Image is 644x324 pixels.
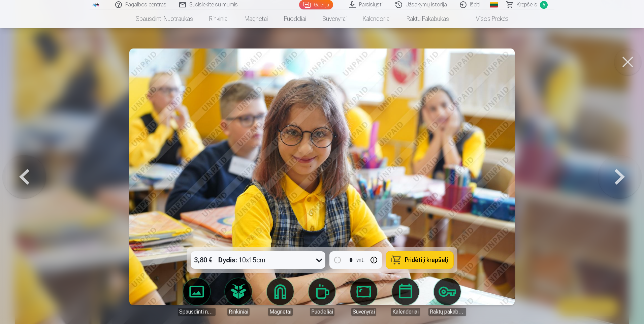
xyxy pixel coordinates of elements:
[128,9,201,28] a: Spausdinti nuotraukas
[386,251,453,269] button: Pridėti į krepšelį
[428,278,466,316] a: Raktų pakabukas
[178,308,216,316] div: Spausdinti nuotraukas
[236,9,276,28] a: Magnetai
[218,251,265,269] div: 10x15cm
[355,9,398,28] a: Kalendoriai
[540,1,548,9] span: 5
[428,308,466,316] div: Raktų pakabukas
[387,278,424,316] a: Kalendoriai
[92,3,100,7] img: /fa2
[276,9,314,28] a: Puodeliai
[218,255,237,265] strong: Dydis :
[356,256,364,264] div: vnt.
[178,278,216,316] a: Spausdinti nuotraukas
[191,251,216,269] div: 3,80 €
[303,278,341,316] a: Puodeliai
[268,308,293,316] div: Magnetai
[457,9,517,28] a: Visos prekės
[220,278,257,316] a: Rinkiniai
[351,308,376,316] div: Suvenyrai
[227,308,250,316] div: Rinkiniai
[201,9,236,28] a: Rinkiniai
[405,257,448,263] span: Pridėti į krepšelį
[517,1,537,9] span: Krepšelis
[310,308,334,316] div: Puodeliai
[398,9,457,28] a: Raktų pakabukas
[314,9,355,28] a: Suvenyrai
[261,278,299,316] a: Magnetai
[345,278,383,316] a: Suvenyrai
[391,308,420,316] div: Kalendoriai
